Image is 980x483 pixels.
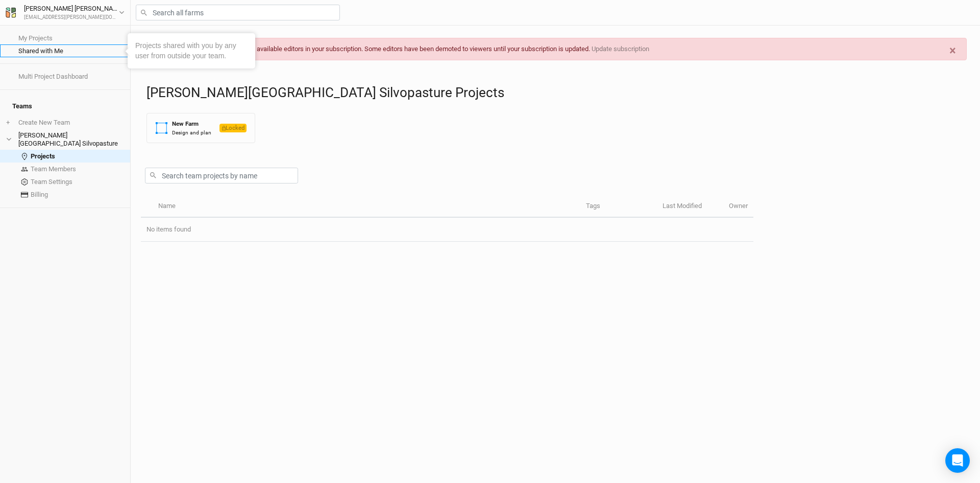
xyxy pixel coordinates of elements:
input: Search team projects by name [145,168,298,183]
span: × [949,43,956,58]
div: Projects shared with you by any user from outside your team. [135,41,248,61]
h4: Teams [6,96,124,117]
a: Update subscription [592,45,649,53]
div: [PERSON_NAME] [PERSON_NAME] [24,4,119,14]
span: Locked [219,124,247,132]
td: No items found [141,218,753,242]
th: Tags [580,196,657,218]
div: Design and plan [172,129,211,136]
button: New FarmDesign and planLocked [146,113,255,143]
th: Owner [723,196,753,218]
th: Last Modified [657,196,723,218]
div: [EMAIL_ADDRESS][PERSON_NAME][DOMAIN_NAME] [24,14,119,21]
h1: [PERSON_NAME][GEOGRAPHIC_DATA] Silvopasture Projects [146,85,970,101]
div: Open Intercom Messenger [945,448,970,473]
button: Close [939,38,966,63]
div: New Farm [172,120,211,128]
span: + [6,119,10,127]
div: The number of editors exceeds the available editors in your subscription. Some editors have been ... [144,38,967,60]
button: [PERSON_NAME] [PERSON_NAME][EMAIL_ADDRESS][PERSON_NAME][DOMAIN_NAME] [5,3,125,21]
input: Search all farms [136,5,340,20]
th: Name [152,196,580,218]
